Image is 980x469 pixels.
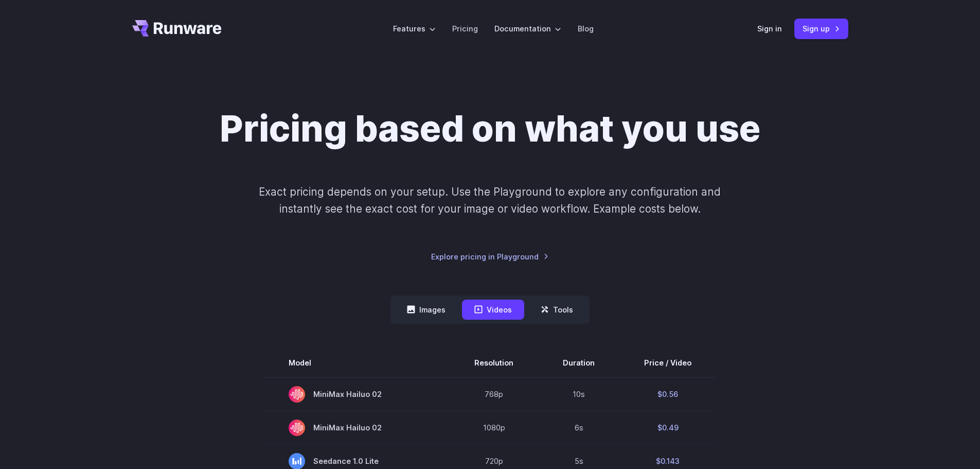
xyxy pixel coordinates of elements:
[578,23,594,34] a: Blog
[220,107,760,150] h1: Pricing based on what you use
[395,300,458,320] button: Images
[264,349,450,377] th: Model
[289,386,425,403] span: MiniMax Hailuo 02
[619,377,716,411] td: $0.56
[538,411,619,444] td: 6s
[494,23,561,34] label: Documentation
[619,411,716,444] td: $0.49
[538,377,619,411] td: 10s
[239,183,740,218] p: Exact pricing depends on your setup. Use the Playground to explore any configuration and instantl...
[132,20,222,37] a: Go to /
[450,377,538,411] td: 768p
[452,23,478,34] a: Pricing
[462,300,524,320] button: Videos
[757,23,782,34] a: Sign in
[794,19,848,39] a: Sign up
[393,23,436,34] label: Features
[538,349,619,377] th: Duration
[619,349,716,377] th: Price / Video
[431,251,549,263] a: Explore pricing in Playground
[450,411,538,444] td: 1080p
[450,349,538,377] th: Resolution
[289,420,425,436] span: MiniMax Hailuo 02
[528,300,585,320] button: Tools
